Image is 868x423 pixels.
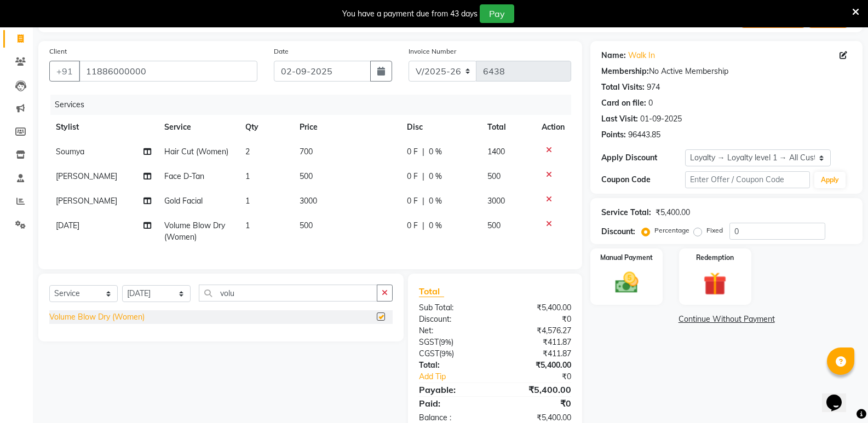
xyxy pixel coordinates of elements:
div: No Active Membership [601,66,852,77]
th: Qty [239,115,293,140]
div: Discount: [601,226,635,237]
img: _cash.svg [608,269,646,296]
span: 1 [245,171,250,181]
span: CGST [419,349,439,358]
span: 0 % [429,195,442,207]
th: Service [158,115,239,140]
span: 0 F [407,195,418,207]
span: Face D-Tan [164,171,204,181]
div: Apply Discount [601,152,685,164]
span: 0 F [407,171,418,182]
th: Total [481,115,535,140]
span: 1 [245,221,250,230]
span: Soumya [56,147,84,157]
div: ₹5,400.00 [656,207,690,218]
span: 0 % [429,146,442,158]
label: Redemption [696,253,734,263]
span: 0 F [407,220,418,231]
div: ₹411.87 [495,337,579,348]
label: Date [274,47,289,56]
span: 0 F [407,146,418,158]
div: Name: [601,50,626,61]
span: Gold Facial [164,196,203,206]
th: Action [535,115,571,140]
span: | [422,220,424,231]
span: 1 [245,196,250,206]
div: ₹0 [495,314,579,325]
span: 3000 [487,196,505,206]
div: Discount: [411,314,495,325]
label: Fixed [706,225,723,235]
input: Enter Offer / Coupon Code [685,171,810,188]
div: Card on file: [601,97,646,109]
label: Manual Payment [600,253,653,263]
span: 0 % [429,171,442,182]
div: 0 [648,97,653,109]
a: Continue Without Payment [593,314,860,325]
div: Sub Total: [411,302,495,314]
div: Coupon Code [601,174,685,186]
button: Apply [814,172,846,188]
div: ₹5,400.00 [495,383,579,396]
div: Total Visits: [601,82,645,93]
div: ₹0 [509,371,579,383]
span: 700 [300,147,313,157]
div: ₹4,576.27 [495,325,579,337]
div: Total: [411,360,495,371]
span: 500 [487,171,501,181]
input: Search or Scan [199,285,377,302]
span: | [422,195,424,207]
div: You have a payment due from 43 days [342,8,478,20]
th: Disc [400,115,481,140]
span: 500 [487,221,501,230]
label: Invoice Number [409,47,456,56]
button: +91 [49,61,80,82]
th: Stylist [49,115,158,140]
div: Points: [601,129,626,141]
span: 9% [441,349,452,358]
div: ( ) [411,337,495,348]
input: Search by Name/Mobile/Email/Code [79,61,257,82]
div: Services [50,95,579,115]
span: [PERSON_NAME] [56,171,117,181]
span: Volume Blow Dry (Women) [164,221,225,242]
span: 3000 [300,196,317,206]
img: _gift.svg [696,269,734,298]
label: Client [49,47,67,56]
span: | [422,146,424,158]
div: Volume Blow Dry (Women) [49,311,145,323]
a: Add Tip [411,371,509,383]
iframe: chat widget [822,379,857,412]
div: ( ) [411,348,495,360]
button: Pay [480,4,514,23]
a: Walk In [628,50,655,61]
div: 974 [647,82,660,93]
span: 0 % [429,220,442,231]
div: Service Total: [601,207,651,218]
label: Percentage [654,225,689,235]
span: 1400 [487,147,505,157]
span: 500 [300,221,313,230]
div: Net: [411,325,495,337]
div: Last Visit: [601,113,638,125]
div: Membership: [601,66,649,77]
span: 9% [441,338,451,346]
span: Hair Cut (Women) [164,147,228,157]
div: ₹5,400.00 [495,302,579,314]
div: Paid: [411,397,495,410]
div: ₹411.87 [495,348,579,360]
div: Payable: [411,383,495,396]
span: 2 [245,147,250,157]
div: 96443.85 [628,129,660,141]
span: 500 [300,171,313,181]
div: ₹0 [495,397,579,410]
th: Price [293,115,400,140]
span: [PERSON_NAME] [56,196,117,206]
span: [DATE] [56,221,79,230]
span: | [422,171,424,182]
span: Total [419,286,444,297]
div: 01-09-2025 [640,113,682,125]
div: ₹5,400.00 [495,360,579,371]
span: SGST [419,337,439,347]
